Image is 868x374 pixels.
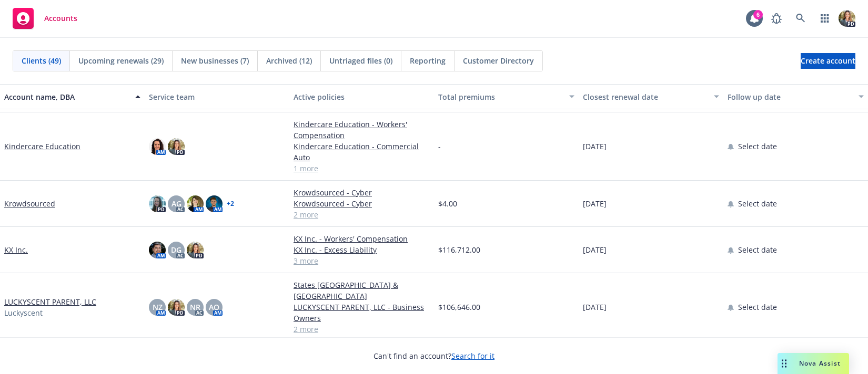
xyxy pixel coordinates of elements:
span: Create account [801,51,855,71]
a: 2 more [294,209,430,220]
span: [DATE] [583,198,607,209]
button: Service team [145,84,289,109]
span: Upcoming renewals (29) [78,55,164,66]
a: Accounts [8,4,82,33]
a: Krowdsourced - Cyber [294,198,430,209]
a: 1 more [294,163,430,174]
a: Report a Bug [766,8,787,29]
span: Can't find an account? [374,350,494,361]
div: Account name, DBA [4,91,129,102]
span: AO [209,302,219,313]
span: Customer Directory [463,55,534,66]
span: Clients (49) [22,55,61,66]
a: Switch app [814,8,835,29]
button: Total premiums [434,84,579,109]
a: KX Inc. [4,244,28,255]
span: Select date [738,198,777,209]
a: KX Inc. - Excess Liability [294,244,430,255]
span: Select date [738,244,777,255]
div: Follow up date [728,91,852,102]
div: Service team [149,91,285,102]
span: Reporting [410,55,446,66]
span: [DATE] [583,141,607,152]
div: Total premiums [438,91,563,102]
img: photo [839,10,855,27]
img: photo [168,138,185,155]
button: Nova Assist [778,353,849,374]
span: [DATE] [583,302,607,313]
span: Archived (12) [266,55,312,66]
a: LUCKYSCENT PARENT, LLC [4,296,96,307]
a: 3 more [294,255,430,266]
span: NZ [153,302,163,313]
a: + 2 [227,201,234,207]
img: photo [149,242,166,258]
span: $106,646.00 [438,302,480,313]
a: States [GEOGRAPHIC_DATA] & [GEOGRAPHIC_DATA] [294,279,430,302]
img: photo [149,195,166,212]
span: [DATE] [583,244,607,255]
a: LUCKYSCENT PARENT, LLC - Business Owners [294,302,430,324]
span: Select date [738,141,777,152]
img: photo [168,299,185,316]
div: Drag to move [778,353,791,374]
span: Luckyscent [4,307,43,318]
span: NR [190,302,200,313]
span: Select date [738,302,777,313]
button: Closest renewal date [579,84,723,109]
img: photo [149,138,166,155]
button: Follow up date [723,84,868,109]
span: Nova Assist [799,359,841,368]
span: $4.00 [438,198,457,209]
a: Create account [801,53,855,69]
a: 2 more [294,324,430,335]
span: AG [171,198,181,209]
span: Accounts [44,14,77,23]
button: Active policies [289,84,434,109]
img: photo [187,242,204,258]
a: Kindercare Education - Commercial Auto [294,141,430,163]
a: Search for it [451,351,494,361]
a: Krowdsourced [4,198,55,209]
span: New businesses (7) [181,55,249,66]
span: - [438,141,441,152]
img: photo [187,195,204,212]
a: Krowdsourced - Cyber [294,187,430,198]
span: DG [171,244,181,255]
div: Active policies [294,91,430,102]
div: Closest renewal date [583,91,708,102]
span: Untriaged files (0) [329,55,392,66]
a: Kindercare Education [4,141,80,152]
div: 6 [753,10,763,19]
span: $116,712.00 [438,244,480,255]
a: Search [790,8,811,29]
img: photo [206,195,223,212]
a: KX Inc. - Workers' Compensation [294,233,430,244]
a: Kindercare Education - Workers' Compensation [294,119,430,141]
